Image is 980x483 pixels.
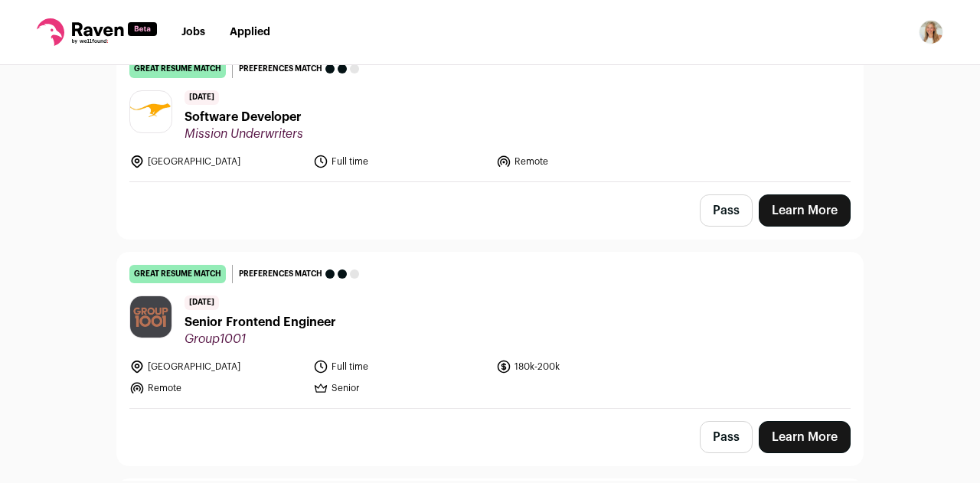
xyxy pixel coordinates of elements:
img: 4afbcd5411c52aa14a6ed3b9258af069b852290061c6e9abf52f460024d9650c.jpg [130,296,171,338]
li: [GEOGRAPHIC_DATA] [129,359,304,374]
a: Learn More [759,194,851,227]
a: great resume match Preferences match [DATE] Software Developer Mission Underwriters [GEOGRAPHIC_D... [117,47,863,181]
li: [GEOGRAPHIC_DATA] [129,154,304,169]
li: 180k-200k [496,359,671,374]
span: Mission Underwriters [185,126,303,142]
span: [DATE] [185,90,219,105]
li: Remote [496,154,671,169]
li: Full time [313,359,488,374]
li: Senior [313,380,488,396]
div: great resume match [129,60,226,78]
span: Software Developer [185,108,303,126]
button: Pass [700,421,753,453]
span: [DATE] [185,295,219,310]
img: 6a90fd354b826fa90407c705888cfeb3d6a3737065fd1b65abc76ca90e7f0b3c.jpg [130,102,171,121]
span: Senior Frontend Engineer [185,313,336,331]
a: great resume match Preferences match [DATE] Senior Frontend Engineer Group1001 [GEOGRAPHIC_DATA] ... [117,253,863,408]
button: Pass [700,194,753,227]
div: great resume match [129,265,226,283]
a: Jobs [181,27,205,38]
img: 13570837-medium_jpg [919,20,943,44]
button: Open dropdown [919,20,943,44]
a: Learn More [759,421,851,453]
span: Preferences match [239,61,322,77]
li: Full time [313,154,488,169]
span: Group1001 [185,331,336,347]
span: Preferences match [239,266,322,282]
li: Remote [129,380,304,396]
a: Applied [230,27,270,38]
